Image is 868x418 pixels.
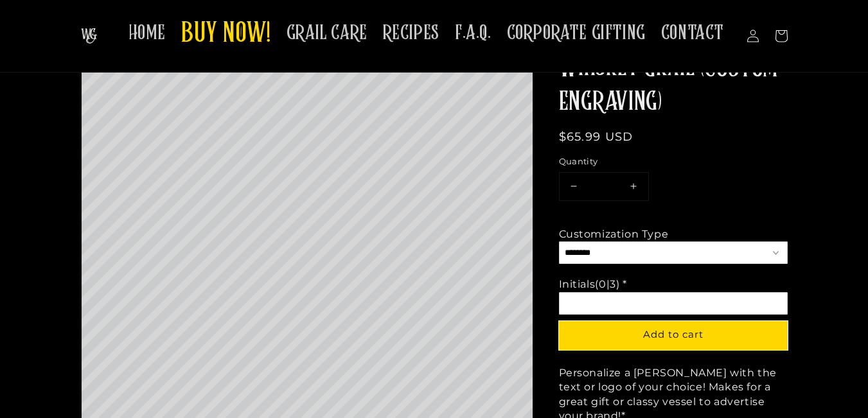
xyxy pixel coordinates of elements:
[181,17,271,52] span: BUY NOW!
[287,21,368,46] span: GRAIL CARE
[643,328,704,340] span: Add to cart
[447,13,499,53] a: F.A.Q.
[595,278,619,290] span: (0|3)
[559,155,788,168] label: Quantity
[559,277,627,292] div: Initials
[375,13,447,53] a: RECIPES
[559,227,669,241] div: Customization Type
[121,13,173,53] a: HOME
[128,21,166,46] span: HOME
[559,321,788,350] button: Add to cart
[173,9,279,60] a: BUY NOW!
[661,21,724,46] span: CONTACT
[383,21,439,46] span: RECIPES
[559,52,788,119] h1: Whiskey Grail (CUSTOM ENGRAVING)
[499,13,653,53] a: CORPORATE GIFTING
[559,130,633,144] span: $65.99 USD
[455,21,492,46] span: F.A.Q.
[653,13,732,53] a: CONTACT
[279,13,375,53] a: GRAIL CARE
[507,21,646,46] span: CORPORATE GIFTING
[81,28,97,44] img: The Whiskey Grail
